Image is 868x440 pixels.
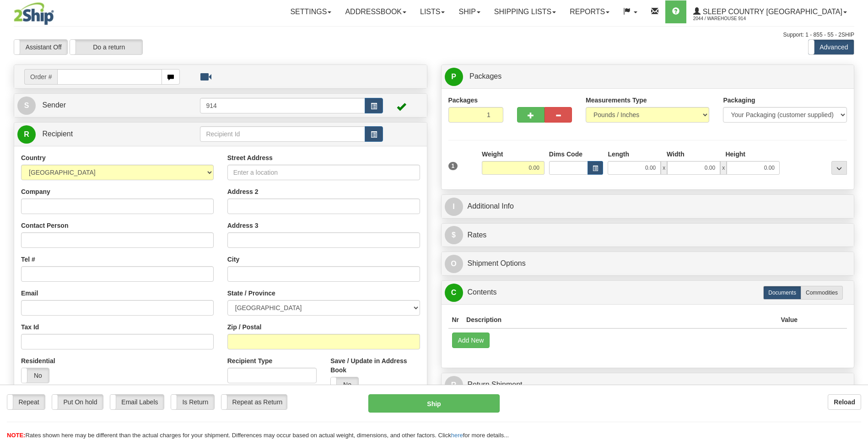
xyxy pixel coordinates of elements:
[227,356,273,365] label: Recipient Type
[24,69,57,85] span: Order #
[720,161,727,175] span: x
[445,284,463,302] span: C
[52,395,103,409] label: Put On hold
[445,197,851,216] a: IAdditional Info
[14,2,54,25] img: logo2044.jpg
[487,0,563,23] a: Shipping lists
[7,395,45,409] label: Repeat
[725,150,745,159] label: Height
[227,255,239,264] label: City
[448,96,478,105] label: Packages
[701,8,842,16] span: Sleep Country [GEOGRAPHIC_DATA]
[667,150,685,159] label: Width
[445,376,851,394] a: RReturn Shipment
[777,311,801,328] th: Value
[171,395,214,409] label: Is Return
[445,198,463,216] span: I
[448,162,458,170] span: 1
[723,96,755,105] label: Packaging
[686,0,854,23] a: Sleep Country [GEOGRAPHIC_DATA] 2044 / Warehouse 914
[828,394,861,410] button: Reload
[445,255,463,273] span: O
[834,398,855,406] b: Reload
[227,165,420,180] input: Enter a location
[448,311,463,328] th: Nr
[445,226,463,244] span: $
[200,98,365,113] input: Sender Id
[200,126,365,142] input: Recipient Id
[21,221,68,230] label: Contact Person
[283,0,338,23] a: Settings
[445,68,463,86] span: P
[331,377,358,392] label: No
[42,130,73,138] span: Recipient
[847,173,867,267] iframe: chat widget
[482,150,503,159] label: Weight
[14,40,67,54] label: Assistant Off
[70,40,142,54] label: Do a return
[17,125,180,144] a: R Recipient
[21,322,39,332] label: Tax Id
[608,150,629,159] label: Length
[7,432,25,439] span: NOTE:
[452,0,487,23] a: Ship
[809,40,854,54] label: Advanced
[469,72,501,80] span: Packages
[801,286,843,300] label: Commodities
[413,0,452,23] a: Lists
[21,289,38,298] label: Email
[549,150,582,159] label: Dims Code
[463,311,777,328] th: Description
[21,255,35,264] label: Tel #
[14,31,854,39] div: Support: 1 - 855 - 55 - 2SHIP
[227,187,259,196] label: Address 2
[763,286,801,300] label: Documents
[831,161,847,175] div: ...
[21,356,55,365] label: Residential
[445,283,851,302] a: CContents
[110,395,164,409] label: Email Labels
[452,333,490,348] button: Add New
[21,153,46,162] label: Country
[17,96,200,115] a: S Sender
[22,368,49,383] label: No
[330,356,420,375] label: Save / Update in Address Book
[445,67,851,86] a: P Packages
[227,153,273,162] label: Street Address
[17,125,36,144] span: R
[227,221,259,230] label: Address 3
[227,289,275,298] label: State / Province
[451,432,463,439] a: here
[445,254,851,273] a: OShipment Options
[338,0,413,23] a: Addressbook
[693,14,762,23] span: 2044 / Warehouse 914
[563,0,616,23] a: Reports
[661,161,667,175] span: x
[445,376,463,394] span: R
[221,395,287,409] label: Repeat as Return
[445,226,851,245] a: $Rates
[21,187,50,196] label: Company
[17,97,36,115] span: S
[586,96,647,105] label: Measurements Type
[368,394,499,413] button: Ship
[42,101,66,109] span: Sender
[227,322,262,332] label: Zip / Postal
